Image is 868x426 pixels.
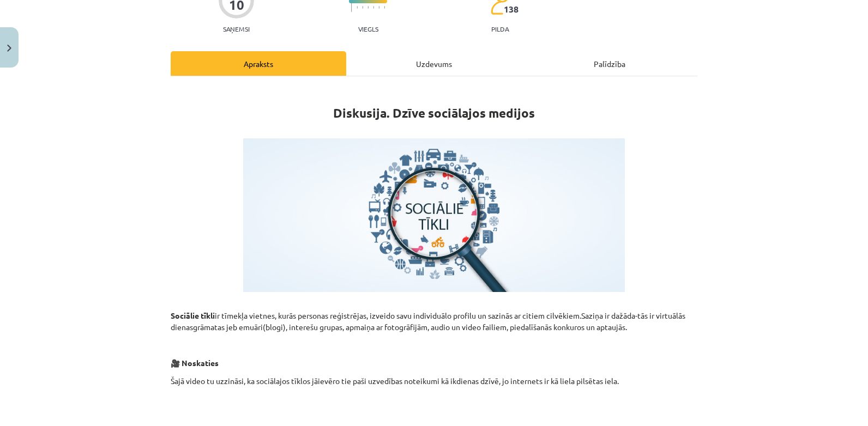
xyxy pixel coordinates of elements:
[7,45,11,52] img: icon-close-lesson-0947bae3869378f0d4975bcd49f059093ad1ed9edebbc8119c70593378902aed.svg
[491,25,509,33] p: pilda
[504,4,519,14] span: 138
[171,299,697,333] p: ir tīmekļa vietnes, kurās personas reģistrējas, izveido savu individuālo profilu un sazinās ar ci...
[171,375,697,398] p: Šajā video tu uzzināsi, ka sociālajos tīklos jāievēro tie paši uzvedības noteikumi kā ikdienas dz...
[373,6,374,9] img: icon-short-line-57e1e144782c952c97e751825c79c345078a6d821885a25fce030b3d8c18986b.svg
[333,105,535,121] strong: Diskusija. Dzīve sociālajos medijos
[358,25,378,33] p: Viegls
[171,311,215,320] strong: Sociālie tīkli
[378,6,379,9] img: icon-short-line-57e1e144782c952c97e751825c79c345078a6d821885a25fce030b3d8c18986b.svg
[346,51,522,76] div: Uzdevums
[219,25,254,33] p: Saņemsi
[362,6,363,9] img: icon-short-line-57e1e144782c952c97e751825c79c345078a6d821885a25fce030b3d8c18986b.svg
[522,51,697,76] div: Palīdzība
[384,6,385,9] img: icon-short-line-57e1e144782c952c97e751825c79c345078a6d821885a25fce030b3d8c18986b.svg
[171,51,346,76] div: Apraksts
[171,358,219,368] strong: 🎥 Noskaties
[357,6,358,9] img: icon-short-line-57e1e144782c952c97e751825c79c345078a6d821885a25fce030b3d8c18986b.svg
[367,6,369,9] img: icon-short-line-57e1e144782c952c97e751825c79c345078a6d821885a25fce030b3d8c18986b.svg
